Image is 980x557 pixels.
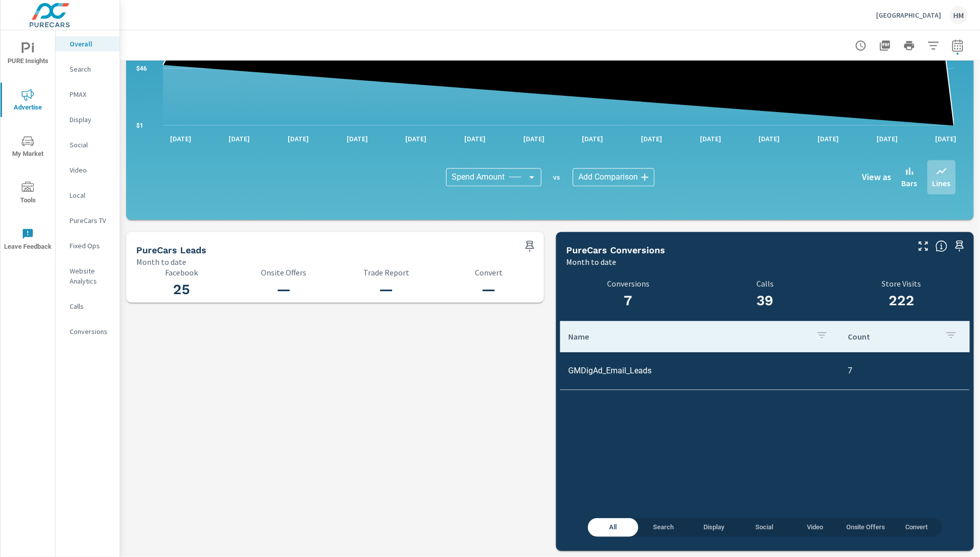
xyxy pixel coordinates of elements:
[899,35,919,55] button: Print Report
[579,172,638,182] span: Add Comparison
[56,87,120,102] div: PMAX
[70,266,112,286] p: Website Analytics
[56,263,120,289] div: Website Analytics
[70,140,112,150] p: Social
[399,134,434,144] p: [DATE]
[56,162,120,178] div: Video
[341,281,431,298] h3: —
[644,522,683,533] span: Search
[1,30,55,262] div: nav menu
[840,358,969,383] td: 7
[811,134,846,144] p: [DATE]
[568,331,808,342] p: Name
[56,324,120,339] div: Conversions
[948,35,968,55] button: Select Date Range
[444,268,534,277] p: Convert
[70,326,112,337] p: Conversions
[752,134,787,144] p: [DATE]
[70,165,112,175] p: Video
[136,65,147,72] text: $46
[923,35,944,55] button: Apply Filters
[136,256,186,268] p: Month to date
[136,268,227,277] p: Facebook
[566,279,691,288] p: Conversions
[56,213,120,228] div: PureCars TV
[516,134,552,144] p: [DATE]
[70,190,112,200] p: Local
[745,522,784,533] span: Social
[846,522,886,533] span: Onsite Offers
[70,39,112,49] p: Overall
[693,134,728,144] p: [DATE]
[56,137,120,152] div: Social
[70,241,112,251] p: Fixed Ops
[875,35,895,55] button: "Export Report to PDF"
[950,6,968,24] div: HM
[877,11,942,20] p: [GEOGRAPHIC_DATA]
[281,134,316,144] p: [DATE]
[695,522,733,533] span: Display
[163,134,198,144] p: [DATE]
[56,112,120,127] div: Display
[862,172,892,182] h6: View as
[239,281,329,298] h3: —
[848,331,937,342] p: Count
[56,299,120,314] div: Calls
[833,292,970,309] h3: 222
[4,182,52,206] span: Tools
[703,279,828,288] p: Calls
[560,358,840,383] td: GMDigAd_Email_Leads
[4,89,52,114] span: Advertise
[56,238,120,253] div: Fixed Ops
[4,135,52,160] span: My Market
[457,134,493,144] p: [DATE]
[594,522,632,533] span: All
[136,281,227,298] h3: 25
[56,188,120,203] div: Local
[566,292,691,309] h3: 7
[4,42,52,67] span: PURE Insights
[634,134,669,144] p: [DATE]
[340,134,375,144] p: [DATE]
[56,62,120,77] div: Search
[444,281,534,298] h3: —
[936,240,948,252] span: Understand conversion over the selected time range.
[70,115,112,125] p: Display
[222,134,257,144] p: [DATE]
[239,268,329,277] p: Onsite Offers
[56,36,120,51] div: Overall
[869,134,905,144] p: [DATE]
[446,168,541,186] div: Spend Amount
[915,238,932,254] button: Make Fullscreen
[341,268,431,277] p: Trade Report
[452,172,505,182] span: Spend Amount
[575,134,611,144] p: [DATE]
[952,238,968,254] span: Save this to your personalized report
[136,245,206,255] h5: PureCars Leads
[833,279,970,288] p: Store Visits
[573,168,655,186] div: Add Comparison
[70,301,112,311] p: Calls
[522,238,538,254] span: Save this to your personalized report
[70,215,112,226] p: PureCars TV
[4,228,52,253] span: Leave Feedback
[566,256,616,268] p: Month to date
[929,134,964,144] p: [DATE]
[541,173,573,182] p: vs
[70,89,112,99] p: PMAX
[703,292,828,309] h3: 39
[902,177,917,189] p: Bars
[796,522,834,533] span: Video
[933,177,951,189] p: Lines
[566,245,665,255] h5: PureCars Conversions
[136,122,143,129] text: $1
[70,64,112,74] p: Search
[898,522,936,533] span: Convert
